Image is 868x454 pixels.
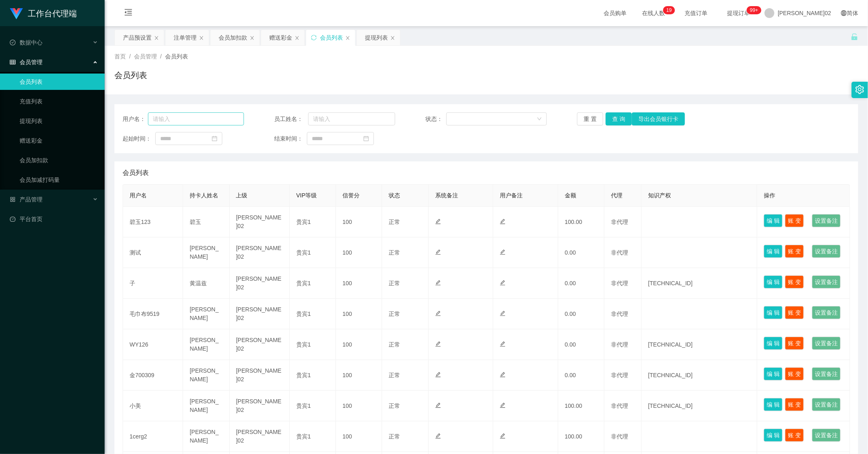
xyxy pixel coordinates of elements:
i: 图标： menu-fold [114,0,142,27]
p: 9 [669,6,672,14]
i: 图标： 编辑 [435,311,441,316]
p: 1 [667,6,669,14]
i: 图标： 关闭 [390,36,395,40]
td: [PERSON_NAME] [183,421,229,452]
span: 正常 [389,372,400,378]
i: 图标： 编辑 [435,372,441,378]
td: 100.00 [558,391,604,421]
span: 会员管理 [134,53,157,60]
button: 账 变 [785,367,804,380]
i: 图标： 编辑 [500,341,506,347]
sup: 19 [663,6,675,14]
i: 图标： check-circle-o [10,40,16,45]
i: 图标： 日历 [363,136,369,141]
button: 设置备注 [812,214,841,227]
div: 注单管理 [174,30,197,45]
span: 会员列表 [165,53,188,60]
button: 编 辑 [764,306,783,319]
button: 设置备注 [812,429,841,442]
span: 首页 [114,53,126,60]
td: 1cerg2 [123,421,183,452]
span: 用户备注 [500,192,523,199]
i: 图标： 设置 [855,85,864,94]
button: 账 变 [785,214,804,227]
button: 账 变 [785,306,804,319]
span: VIP等级 [296,192,317,199]
td: 0.00 [558,237,604,268]
font: 数据中心 [20,39,43,46]
td: [PERSON_NAME] [183,329,229,360]
div: 赠送彩金 [269,30,292,45]
td: 贵宾1 [290,207,336,237]
td: [PERSON_NAME] [183,299,229,329]
button: 编 辑 [764,367,783,380]
h1: 工作台代理端 [28,0,77,27]
span: 状态 [389,192,400,199]
td: 100 [336,299,382,329]
button: 重 置 [577,112,603,125]
td: 碧玉123 [123,207,183,237]
i: 图标： 编辑 [500,219,506,224]
a: 充值列表 [20,93,98,110]
span: 信誉分 [342,192,360,199]
i: 图标： AppStore-O [10,197,16,202]
button: 账 变 [785,245,804,258]
span: 非代理 [611,341,628,348]
span: 正常 [389,433,400,440]
span: 用户名 [130,192,147,199]
button: 账 变 [785,429,804,442]
span: 非代理 [611,311,628,317]
td: 小美 [123,391,183,421]
button: 设置备注 [812,275,841,289]
td: 100 [336,391,382,421]
font: 在线人数 [642,10,665,16]
span: 金额 [565,192,576,199]
font: 会员管理 [20,59,43,65]
span: 非代理 [611,249,628,256]
i: 图标： 编辑 [500,311,506,316]
span: 正常 [389,219,400,225]
span: 非代理 [611,219,628,225]
td: [PERSON_NAME]02 [230,207,290,237]
td: 100 [336,268,382,299]
i: 图标： 关闭 [154,36,159,40]
td: [PERSON_NAME]02 [230,268,290,299]
span: 系统备注 [435,192,458,199]
td: 贵宾1 [290,360,336,391]
button: 账 变 [785,275,804,289]
td: [PERSON_NAME]02 [230,329,290,360]
div: 会员列表 [320,30,343,45]
a: 工作台代理端 [10,10,77,16]
td: 100 [336,329,382,360]
span: 非代理 [611,403,628,409]
button: 编 辑 [764,337,783,350]
td: [PERSON_NAME]02 [230,299,290,329]
img: logo.9652507e.png [10,8,23,20]
h1: 会员列表 [114,69,147,81]
td: [TECHNICAL_ID] [642,391,757,421]
span: / [160,53,162,60]
td: [PERSON_NAME]02 [230,360,290,391]
span: 上级 [236,192,248,199]
i: 图标： 关闭 [345,36,350,40]
td: [TECHNICAL_ID] [642,360,757,391]
span: 员工姓名： [274,115,308,123]
span: 状态： [426,115,446,123]
td: [PERSON_NAME]02 [230,421,290,452]
i: 图标: sync [311,35,317,40]
i: 图标： 编辑 [500,372,506,378]
span: 用户名： [123,115,148,123]
td: 100 [336,207,382,237]
a: 图标： 仪表板平台首页 [10,211,98,227]
td: 贵宾1 [290,329,336,360]
i: 图标： 关闭 [199,36,204,40]
i: 图标： 解锁 [851,33,858,40]
i: 图标： 向下 [537,116,542,122]
span: 起始时间： [123,134,155,143]
td: [TECHNICAL_ID] [642,268,757,299]
button: 账 变 [785,337,804,350]
button: 设置备注 [812,398,841,411]
button: 编 辑 [764,245,783,258]
span: 非代理 [611,433,628,440]
td: 贵宾1 [290,268,336,299]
